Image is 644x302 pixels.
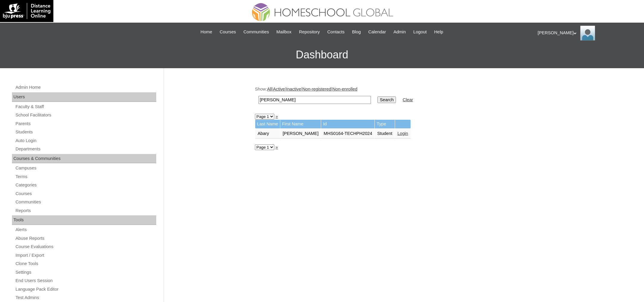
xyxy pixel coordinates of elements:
[286,87,301,91] a: Inactive
[15,120,156,127] a: Parents
[240,29,272,35] a: Communities
[275,114,278,119] a: »
[12,215,156,225] div: Tools
[15,173,156,180] a: Terms
[397,131,408,136] a: Login
[276,29,292,35] span: Mailbox
[3,3,50,19] img: logo-white.png
[267,87,272,91] a: All
[410,29,430,35] a: Logout
[275,145,278,150] a: »
[321,129,374,139] td: MHS0164-TECHPH2024
[299,29,320,35] span: Repository
[280,120,321,128] td: First Name
[368,29,386,35] span: Calendar
[3,41,641,68] h3: Dashboard
[15,128,156,136] a: Students
[15,294,156,301] a: Test Admins
[324,29,348,35] a: Contacts
[375,129,395,139] td: Student
[15,243,156,250] a: Course Evaluations
[580,26,595,41] img: Ariane Ebuen
[302,87,331,91] a: Non-registered
[15,103,156,110] a: Faculty & Staff
[15,226,156,233] a: Alerts
[280,129,321,139] td: [PERSON_NAME]
[538,26,638,41] div: [PERSON_NAME]
[243,29,269,35] span: Communities
[15,286,156,293] a: Language Pack Editor
[273,29,295,35] a: Mailbox
[12,92,156,102] div: Users
[349,29,364,35] a: Blog
[15,181,156,189] a: Categories
[402,97,413,102] a: Clear
[15,277,156,284] a: End Users Session
[431,29,446,35] a: Help
[15,235,156,242] a: Abuse Reports
[255,120,280,128] td: Last Name
[377,96,396,103] input: Search
[327,29,345,35] span: Contacts
[375,120,395,128] td: Type
[12,154,156,164] div: Courses & Communities
[15,164,156,172] a: Campuses
[332,87,357,91] a: Non-enrolled
[15,190,156,197] a: Courses
[201,29,212,35] span: Home
[321,120,374,128] td: Id
[394,29,406,35] span: Admin
[391,29,409,35] a: Admin
[15,145,156,153] a: Departments
[198,29,215,35] a: Home
[273,87,285,91] a: Active
[255,129,280,139] td: Abary
[352,29,361,35] span: Blog
[365,29,389,35] a: Calendar
[15,137,156,144] a: Auto Login
[15,198,156,206] a: Communities
[15,84,156,91] a: Admin Home
[15,207,156,214] a: Reports
[258,96,371,104] input: Search
[15,252,156,259] a: Import / Export
[296,29,323,35] a: Repository
[217,29,239,35] a: Courses
[15,111,156,119] a: School Facilitators
[255,86,550,107] div: Show: | | | |
[434,29,443,35] span: Help
[220,29,236,35] span: Courses
[15,260,156,267] a: Clone Tools
[15,269,156,276] a: Settings
[413,29,427,35] span: Logout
